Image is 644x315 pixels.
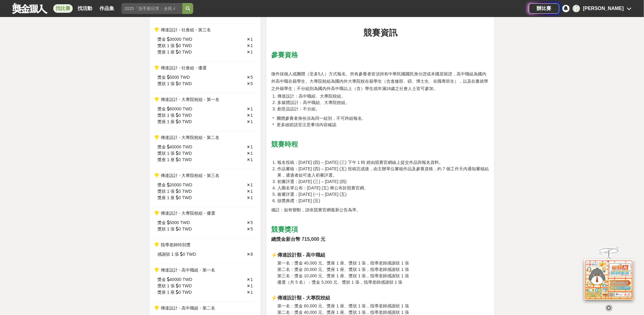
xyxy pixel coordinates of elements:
span: 0 [179,289,181,296]
span: TWD [182,49,192,55]
span: 1 [250,284,253,289]
span: 獎金 [157,144,166,150]
span: 0 [179,81,181,87]
span: 傳達設計 - 高中職組 - 第二名 [161,306,215,311]
span: 獎座 1 座 [157,157,175,163]
span: 獎狀 1 張 [157,81,175,87]
span: 1 [250,182,253,187]
span: TWD [183,36,192,43]
span: 傳達設計：高中職組、大專院校組。 [277,94,345,99]
span: 傳達設計 - 大專院校組 - 第二名 [161,135,219,140]
strong: ⚡傳達設計類 - 高中職組 [271,253,325,258]
span: ＊ 更多細節請至注意事項內容確認 [271,122,336,127]
span: TWD [182,188,192,195]
span: 0 [179,157,181,163]
strong: 競賽時程 [271,140,298,148]
span: 獎狀 1 張 [157,43,175,49]
span: 第一名：獎金 60,000 元、獎座 1 座、獎狀 1 張，指導老師感謝狀 1 張 [277,304,409,309]
span: 0 [179,150,181,157]
span: 1 [250,151,253,156]
span: 30000 [170,36,181,43]
span: 8 [250,252,253,257]
strong: 競賽資訊 [363,28,397,37]
span: 獎金 [157,36,166,43]
span: 0 [179,188,181,195]
span: TWD [180,220,190,226]
span: 1 [250,37,253,42]
strong: 總獎金新台幣 715,000 元 [271,237,326,242]
strong: 競賽獎項 [271,226,298,234]
span: 1 [250,43,253,48]
span: 創意品設計：不分組。 [277,106,320,111]
span: TWD [183,106,192,112]
span: 傳達設計 - 大專院校組 - 優選 [161,211,215,216]
span: 傳達設計 - 社會組 - 第三名 [161,27,211,32]
span: TWD [182,283,192,289]
span: 備註：如有變動，請依競賽官網最新公告為準。 [271,208,361,213]
span: 5 [250,227,253,232]
span: 獎金 [157,106,166,112]
span: 獎狀 1 張 [157,112,175,119]
strong: 參賽資格 [271,51,298,59]
a: 找活動 [75,4,95,13]
span: TWD [186,251,196,258]
span: 5 [250,220,253,225]
span: 5 [250,81,253,86]
span: 0 [183,251,185,258]
span: 0 [179,49,181,55]
span: 優選（共 5 名）：獎金 5,000 元、獎狀 1 張，指導老師感謝狀 1 張 [277,280,403,285]
div: 賴 [573,5,580,12]
span: 20000 [170,182,181,188]
span: 報名投稿：[DATE] (四) – [DATE] (三) 下午 1 時 經由競賽官網線上提交作品與報名資料。 [277,160,443,165]
span: 獎座 1 座 [157,289,175,296]
span: 傳達設計 - 高中職組 - 第一名 [161,268,215,273]
span: 獎座 1 座 [157,195,175,201]
span: TWD [182,195,192,201]
span: TWD [182,81,192,87]
a: 辦比賽 [529,3,559,14]
input: 2025「洗手新日常：全民 ALL IN」洗手歌全台徵選 [121,3,182,14]
span: 獎金 [157,277,166,283]
span: 0 [179,283,181,289]
span: 1 [250,119,253,124]
span: TWD [180,74,190,81]
span: 1 [250,195,253,200]
span: 作品審核：[DATE] (四) – [DATE] (五) 投稿完成後，由主辦單位審核作品及參賽資格，約 7 個工作天內通知審核結果，通過者始可進入初審評選。 [277,166,489,178]
span: TWD [182,226,192,233]
span: TWD [182,150,192,157]
span: 60000 [170,106,181,112]
span: 1 [250,189,253,194]
span: 獎金 [157,182,166,188]
span: 1 [250,277,253,282]
span: TWD [182,119,192,125]
span: 1 [250,113,253,118]
a: 作品集 [97,4,117,13]
img: d2146d9a-e6f6-4337-9592-8cefde37ba6b.png [585,259,633,300]
span: 徵件採個人或團體（至多5人）方式報名。所有參賽者皆須持有中華民國國民身分證或本國居留證，高中職組為國內外高中職在籍學生、大專院校組為國內外大專院校在籍學生（含進修部、碩、博士生、在職專班生），以... [271,71,488,91]
span: 複審評選：[DATE] (一) – [DATE] (五) [277,192,347,197]
span: 40000 [170,277,181,283]
span: 1 [250,157,253,162]
span: 1 [250,144,253,149]
span: TWD [182,43,192,49]
span: 1 [250,106,253,111]
div: [PERSON_NAME] [583,5,624,12]
span: 獎金 [157,74,166,81]
span: 1 [250,50,253,54]
span: 0 [179,195,181,201]
span: 第二名：獎金 40,000 元、獎座 1 座、獎狀 1 張，指導老師感謝狀 1 張 [277,310,409,315]
span: 獎狀 1 張 [157,283,175,289]
span: 感謝狀 1 張 [157,251,179,258]
span: 0 [179,119,181,125]
span: 獎金 [157,220,166,226]
span: 初審評選：[DATE] (三) – [DATE] (四) [277,179,347,184]
span: ＊ 團體參賽者身份須為同一組別，不可跨組報名。 [271,116,366,121]
span: 傳達設計 - 大專院校組 - 第三名 [161,173,219,178]
span: 獎座 1 座 [157,119,175,125]
span: 40000 [170,144,181,150]
span: TWD [183,144,192,150]
span: 傳達設計 - 大專院校組 - 第一名 [161,97,219,102]
span: TWD [182,112,192,119]
span: TWD [182,289,192,296]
